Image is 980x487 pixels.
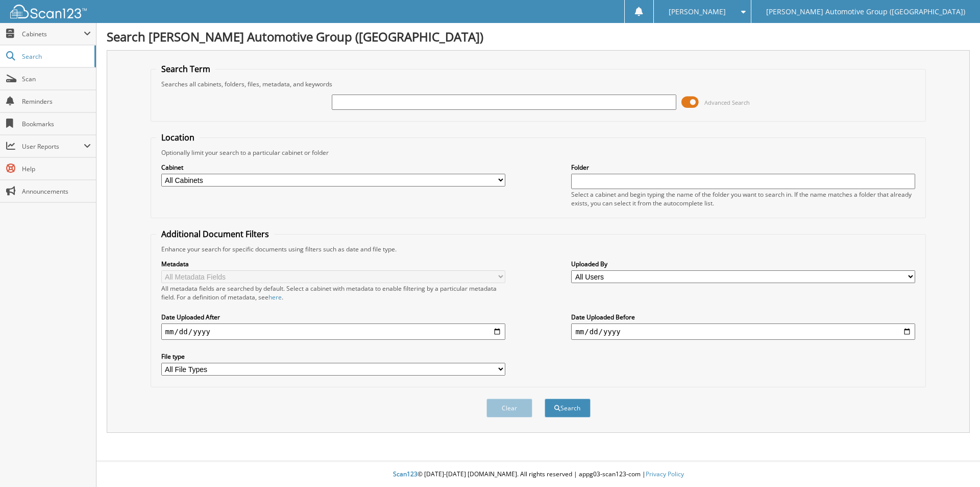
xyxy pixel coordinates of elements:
[107,28,970,45] h1: Search [PERSON_NAME] Automotive Group ([GEOGRAPHIC_DATA])
[156,148,921,157] div: Optionally limit your search to a particular cabinet or folder
[646,470,684,478] a: Privacy Policy
[22,97,91,106] span: Reminders
[929,438,980,487] iframe: Chat Widget
[22,165,91,173] span: Help
[96,462,980,487] div: © [DATE]-[DATE] [DOMAIN_NAME]. All rights reserved | appg03-scan123-com |
[161,163,505,172] label: Cabinet
[161,323,505,340] input: start
[393,470,418,478] span: Scan123
[22,187,91,196] span: Announcements
[156,132,200,143] legend: Location
[22,30,84,38] span: Cabinets
[571,190,915,207] div: Select a cabinet and begin typing the name of the folder you want to search in. If the name match...
[161,352,505,361] label: File type
[486,399,532,418] button: Clear
[571,323,915,340] input: end
[22,75,91,83] span: Scan
[10,5,87,18] img: scan123-logo-white.svg
[156,245,921,253] div: Enhance your search for specific documents using filters such as date and file type.
[704,99,750,106] span: Advanced Search
[571,163,915,172] label: Folder
[571,260,915,268] label: Uploaded By
[669,9,726,15] span: [PERSON_NAME]
[22,52,89,61] span: Search
[766,9,965,15] span: [PERSON_NAME] Automotive Group ([GEOGRAPHIC_DATA])
[22,120,91,128] span: Bookmarks
[156,228,274,240] legend: Additional Document Filters
[161,284,505,302] div: All metadata fields are searched by default. Select a cabinet with metadata to enable filtering b...
[156,63,215,75] legend: Search Term
[22,142,84,151] span: User Reports
[156,80,921,88] div: Searches all cabinets, folders, files, metadata, and keywords
[545,399,591,418] button: Search
[571,313,915,321] label: Date Uploaded Before
[268,293,282,302] a: here
[161,260,505,268] label: Metadata
[161,313,505,321] label: Date Uploaded After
